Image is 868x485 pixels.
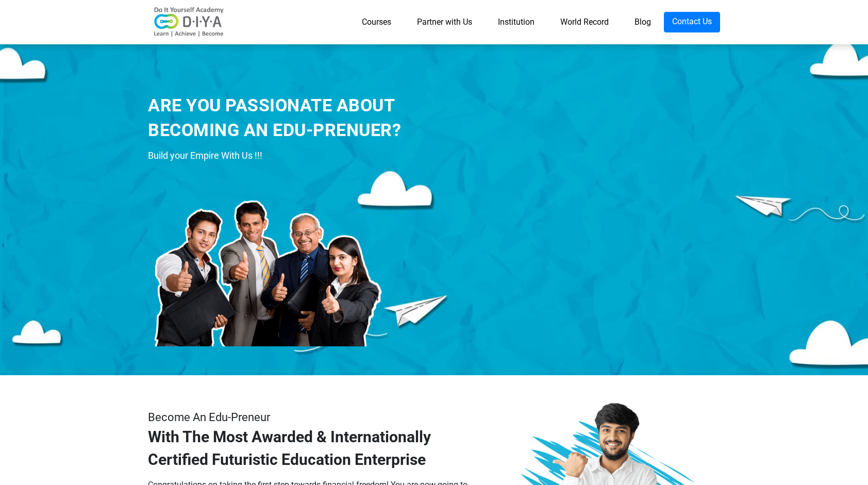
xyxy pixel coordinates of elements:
[148,426,475,471] h1: With The Most Awarded & Internationally Certified Futuristic Education Enterprise
[485,12,547,32] a: Institution
[622,12,664,32] a: Blog
[148,93,475,142] div: ARE YOU PASSIONATE ABOUT BECOMING AN EDU-PRENUER?
[664,12,720,32] a: Contact Us
[148,148,475,163] div: Build your Empire With Us !!!
[148,169,385,346] img: ins-prod.png
[547,12,622,32] a: World Record
[349,12,404,32] a: Courses
[404,12,485,32] a: Partner with Us
[148,409,475,426] div: Become An Edu-Preneur
[148,7,230,38] img: logo-v2.png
